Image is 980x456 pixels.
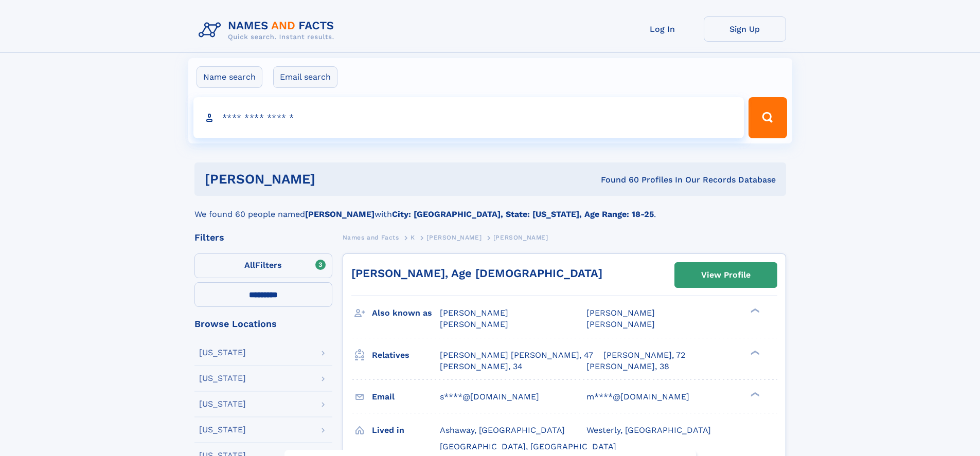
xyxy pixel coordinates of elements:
label: Filters [194,253,332,278]
span: [PERSON_NAME] [586,319,655,329]
b: [PERSON_NAME] [305,209,375,219]
h3: Also known as [372,304,440,322]
a: [PERSON_NAME], 72 [603,350,685,361]
h3: Lived in [372,422,440,439]
div: We found 60 people named with . [194,196,786,221]
span: [PERSON_NAME] [440,308,508,318]
div: [US_STATE] [199,426,246,434]
h3: Relatives [372,346,440,364]
button: Search Button [749,97,787,138]
a: [PERSON_NAME] [PERSON_NAME], 47 [440,350,593,361]
a: [PERSON_NAME], Age [DEMOGRAPHIC_DATA] [351,267,602,280]
span: Westerly, [GEOGRAPHIC_DATA] [586,425,711,435]
div: [US_STATE] [199,400,246,408]
b: City: [GEOGRAPHIC_DATA], State: [US_STATE], Age Range: 18-25 [392,209,654,219]
h1: [PERSON_NAME] [205,173,458,186]
img: Logo Names and Facts [194,16,343,44]
div: ❯ [748,349,760,356]
a: Names and Facts [343,231,399,244]
div: Filters [194,233,332,242]
input: search input [193,97,744,138]
div: ❯ [748,391,760,397]
span: [GEOGRAPHIC_DATA], [GEOGRAPHIC_DATA] [440,442,616,451]
div: [US_STATE] [199,349,246,357]
label: Name search [197,66,262,88]
span: [PERSON_NAME] [426,234,482,241]
span: [PERSON_NAME] [586,308,655,318]
a: Log In [621,16,704,42]
div: [US_STATE] [199,374,246,382]
label: Email search [273,66,337,88]
div: Browse Locations [194,319,332,329]
span: K [411,234,415,241]
h3: Email [372,388,440,406]
a: K [411,231,415,244]
span: [PERSON_NAME] [440,319,508,329]
div: Found 60 Profiles In Our Records Database [458,174,776,186]
a: Sign Up [704,16,786,42]
span: [PERSON_NAME] [493,234,548,241]
a: [PERSON_NAME], 34 [440,361,523,372]
a: View Profile [675,263,777,287]
span: Ashaway, [GEOGRAPHIC_DATA] [440,425,565,435]
div: ❯ [748,307,760,314]
div: View Profile [701,263,751,287]
span: All [244,260,255,270]
a: [PERSON_NAME], 38 [586,361,669,372]
a: [PERSON_NAME] [426,231,482,244]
